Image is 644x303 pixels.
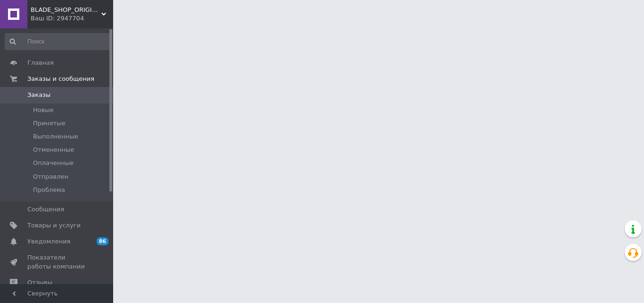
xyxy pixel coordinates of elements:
[27,253,87,270] span: Показатели работы компании
[27,237,70,246] span: Уведомления
[5,33,111,50] input: Поиск
[33,159,74,167] span: Оплаченные
[31,6,101,14] span: BLADE_SHOP_ORIGINAL
[97,237,108,245] span: 86
[33,106,54,114] span: Новые
[27,91,50,99] span: Заказы
[27,221,81,230] span: Товары и услуги
[27,278,52,287] span: Отзывы
[33,119,66,128] span: Принятые
[27,75,94,83] span: Заказы и сообщения
[33,146,74,154] span: Отмененные
[27,59,54,67] span: Главная
[33,173,68,181] span: Отправлен
[33,186,65,194] span: Проблема
[31,14,113,23] div: Ваш ID: 2947704
[33,132,78,141] span: Выполненные
[27,205,64,214] span: Сообщения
